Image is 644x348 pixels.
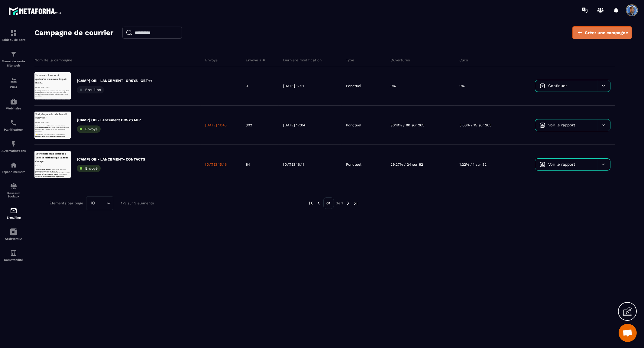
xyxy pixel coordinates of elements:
[85,88,101,92] span: Brouillon
[205,123,227,128] p: [DATE] 11:45
[336,201,343,206] p: de 1
[97,200,105,207] input: Search for option
[2,157,26,178] a: automationsautomationsEspace membre
[2,203,26,224] a: emailemailE-mailing
[390,83,396,88] p: 0%
[459,123,491,128] p: 5.66% / 15 sur 265
[246,162,250,167] p: 84
[390,58,410,63] p: Ouvertures
[2,93,26,115] a: automationsautomationsWebinaire
[283,83,304,88] p: [DATE] 17:11
[39,83,97,88] strong: plus de 10 ans dans le BTP
[3,74,118,86] p: 💡 Cette fois, j’ai voulu m’attaquer à
[17,59,54,64] strong: [PERSON_NAME]
[3,59,118,83] p: Tu as déjà suivi une de mes formations sur la , et tu sais à quel point j’aime les outils simples...
[85,166,98,171] span: Envoyé
[548,83,567,88] span: Continuer
[2,128,26,131] p: Planificateur
[34,27,113,39] h2: Campagne de courrier
[10,249,17,257] img: accountant
[86,196,113,210] div: Search for option
[548,123,575,127] span: Voir le rapport
[535,159,598,170] a: Voir le rapport
[8,5,63,17] img: logo
[2,149,26,152] p: Automatisations
[2,59,26,68] p: Tunnel de vente Site web
[3,3,118,27] p: Et si, chaque soir, ta boîte mail était vide ?
[246,83,248,88] p: 0
[10,183,17,190] img: social-network
[459,83,464,88] p: 0%
[246,123,252,128] p: 302
[77,157,145,162] p: [CAMP] OBI- LANCEMENT- CONTACTS
[316,200,321,206] img: prev
[50,201,83,205] p: Éléments par page
[121,201,154,205] p: 1-3 sur 3 éléments
[205,58,218,63] p: Envoyé
[2,107,26,110] p: Webinaire
[10,119,17,126] img: scheduler
[345,200,351,206] img: next
[3,4,111,40] strong: Votre boîte mail déborde ? Voici la méthode qui va tout changer.
[10,207,17,214] img: email
[2,25,26,46] a: formationformationTableau de bord
[10,98,17,105] img: automations
[353,200,358,206] img: next
[3,89,118,112] p: Alors cette fois, j’ai décidé de m’attaquer à un fléau qu’on partage tous : 📩
[3,59,118,95] p: Je suis , formateur et coach en organisation, stress et lâcher-prise. Vous m’avez peut-être crois...
[390,162,423,167] p: 29.27% / 24 sur 82
[459,162,487,167] p: 1.22% / 1 sur 82
[619,324,637,342] div: Ouvrir le chat
[2,38,26,41] p: Tableau de bord
[77,78,152,83] p: [CAMP] OBI- LANCEMENT- ORSYS- GET++
[85,127,98,131] span: Envoyé
[3,45,118,68] p: Tu te souviens peut-être de nos formations sur les — et tu sais à quel point j’aime les outils si...
[540,83,545,89] img: icon
[2,245,26,266] a: accountantaccountantComptabilité
[10,161,17,169] img: automations
[10,77,17,84] img: formation
[77,118,141,122] p: [CAMP] OBI- Lancement ORSYS MIP
[346,83,361,88] p: Ponctuel
[34,58,72,63] p: Nom de la campagne
[3,47,118,53] p: Bonjour,
[346,58,354,63] p: Type
[2,136,26,157] a: automationsautomationsAutomatisations
[2,224,26,245] a: Assistant IA
[2,170,26,174] p: Espace membre
[548,162,575,167] span: Voir le rapport
[346,123,361,128] p: Ponctuel
[3,59,115,70] strong: gestion du temps
[585,30,628,36] span: Créer une campagne
[2,178,26,203] a: social-networksocial-networkRéseaux Sociaux
[3,3,118,41] h1: Tu connais forcément quelqu’un qui envoie trop de mails...
[3,71,117,82] strong: sur un chantier ou dans une salle de [GEOGRAPHIC_DATA]
[10,140,17,148] img: automations
[346,162,361,167] p: Ponctuel
[308,200,314,206] img: prev
[2,191,26,198] p: Réseaux Sociaux
[390,123,424,128] p: 30.19% / 80 sur 265
[540,122,545,128] img: icon
[2,115,26,136] a: schedulerschedulerPlanificateur
[246,58,265,63] p: Envoyé à #
[323,197,334,209] p: 01
[2,72,26,93] a: formationformationCRM
[2,216,26,219] p: E-mailing
[283,123,305,128] p: [DATE] 17:04
[3,74,103,86] strong: notre pire ennemi commun : la boîte mail qui déborde.
[283,58,322,63] p: Dernière modification
[61,89,93,94] strong: La Celtique TP
[2,46,26,72] a: formationformationTunnel de vente Site web
[459,58,468,63] p: Clics
[2,86,26,89] p: CRM
[535,119,598,131] a: Voir le rapport
[535,80,598,92] a: Continuer
[283,162,304,167] p: [DATE] 16:11
[540,162,545,167] img: icon
[2,237,26,240] p: Assistant IA
[3,47,118,53] p: Bonjour {{first_name}},
[10,29,17,37] img: formation
[89,200,97,207] span: 10
[40,89,57,94] strong: Magout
